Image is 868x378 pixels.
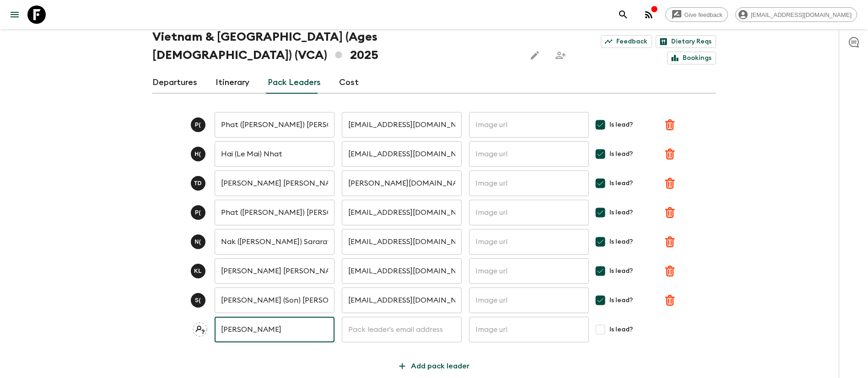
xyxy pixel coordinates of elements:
p: T D [194,180,202,187]
p: Add pack leader [411,361,469,372]
input: Pack leader's full name [215,141,334,167]
button: search adventures [614,5,632,24]
a: Cost [339,72,359,94]
span: Is lead? [609,325,633,334]
input: Pack leader's email address [342,141,462,167]
span: Is lead? [609,179,633,188]
span: [EMAIL_ADDRESS][DOMAIN_NAME] [746,11,857,18]
input: Pack leader's full name [215,258,334,284]
span: Is lead? [609,208,633,217]
span: Is lead? [609,149,633,159]
input: Image url [469,229,589,255]
p: H ( [195,150,201,158]
input: Image url [469,112,589,138]
button: menu [5,5,24,24]
input: Pack leader's email address [342,200,462,225]
span: Is lead? [609,296,633,305]
input: Pack leader's full name [215,229,334,255]
input: Pack leader's full name [215,200,334,225]
input: Image url [469,317,589,342]
p: N ( [195,238,201,245]
span: Is lead? [609,120,633,129]
p: S ( [195,297,201,304]
input: Image url [469,170,589,196]
button: Add pack leader [392,357,477,375]
a: Dietary Reqs [656,35,716,48]
span: Is lead? [609,237,633,246]
input: Image url [469,200,589,225]
span: Give feedback [679,11,728,18]
input: Pack leader's email address [342,170,462,196]
p: P ( [195,209,201,216]
a: Itinerary [216,72,249,94]
input: Pack leader's email address [342,229,462,255]
a: Pack Leaders [268,72,321,94]
span: Is lead? [609,266,633,276]
p: P ( [195,121,201,128]
input: Pack leader's full name [215,287,334,313]
a: Bookings [667,52,716,64]
div: [EMAIL_ADDRESS][DOMAIN_NAME] [735,7,857,22]
button: Edit this itinerary [526,46,544,64]
a: Give feedback [665,7,728,22]
p: K L [194,267,202,275]
input: Pack leader's email address [342,287,462,313]
input: Image url [469,258,589,284]
input: Pack leader's full name [215,317,334,342]
a: Departures [152,72,197,94]
input: Pack leader's email address [342,112,462,138]
h1: Vietnam & [GEOGRAPHIC_DATA] (Ages [DEMOGRAPHIC_DATA]) (VCA) 2025 [152,28,519,64]
input: Pack leader's email address [342,258,462,284]
a: Feedback [601,35,652,48]
input: Image url [469,141,589,167]
input: Pack leader's full name [215,170,334,196]
input: Pack leader's full name [215,112,334,138]
input: Image url [469,287,589,313]
input: Pack leader's email address [342,317,462,342]
span: Share this itinerary [551,46,570,64]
